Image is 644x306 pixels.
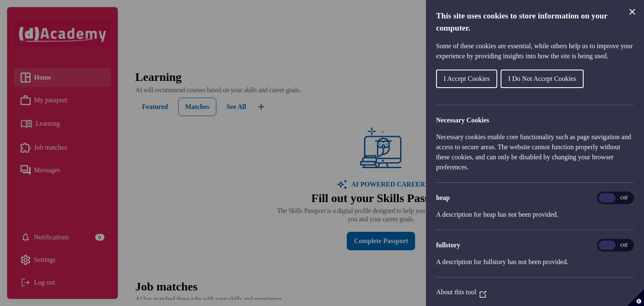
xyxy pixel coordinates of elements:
[436,70,497,88] button: I Accept Cookies
[627,289,644,306] button: Set cookie preferences
[436,257,634,267] p: A description for fullstory has not been provided.
[436,132,634,172] p: Necessary cookies enable core functionality such as page navigation and access to secure areas. T...
[599,193,615,202] span: On
[508,75,576,82] span: I Do Not Accept Cookies
[436,240,634,250] h3: fullstory
[615,193,632,202] span: Off
[627,7,637,17] button: Close Cookie Control
[436,115,634,125] h2: Necessary Cookies
[599,241,615,250] span: On
[436,10,634,34] h1: This site uses cookies to store information on your computer.
[436,41,634,61] p: Some of these cookies are essential, while others help us to improve your experience by providing...
[615,241,632,250] span: Off
[436,288,486,296] a: About this tool
[444,75,490,82] span: I Accept Cookies
[501,70,584,88] button: I Do Not Accept Cookies
[436,193,634,203] h3: heap
[436,210,634,220] p: A description for heap has not been provided.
